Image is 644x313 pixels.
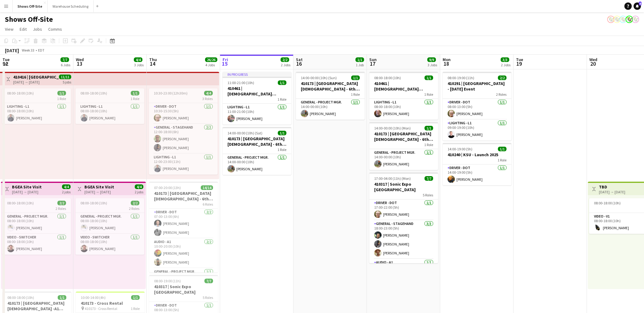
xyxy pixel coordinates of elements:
span: 12 [2,60,10,67]
app-user-avatar: Labor Coordinator [607,16,615,23]
h3: 410461 | [DEMOGRAPHIC_DATA][GEOGRAPHIC_DATA] [369,81,438,92]
div: 08:00-18:00 (10h)1/11 RoleLighting - L11/108:00-18:00 (10h)[PERSON_NAME] [2,88,71,124]
app-card-role: Driver - DOT1/108:00-13:00 (5h)[PERSON_NAME] [443,99,511,120]
app-card-role: General - Project Mgr.1/108:00-18:00 (10h)[PERSON_NAME] [76,213,144,234]
span: 14:00-00:00 (10h) (Sun) [301,75,337,80]
span: 1 Role [424,142,433,147]
span: 16 [295,60,303,67]
span: 08:00-19:00 (11h) [448,75,474,80]
h3: 410173 | [GEOGRAPHIC_DATA][DEMOGRAPHIC_DATA] - 6th Grade Fall Camp FFA 2025 [149,191,218,202]
span: 1/1 [498,147,506,151]
span: 6 Roles [203,202,213,207]
span: 4/4 [135,184,143,189]
span: 1/1 [425,126,433,130]
div: 3 Jobs [428,63,437,67]
h3: BGEA Site Visit [84,184,114,190]
h3: 410291 | [GEOGRAPHIC_DATA] - [DATE] Event [443,81,511,92]
app-job-card: 14:00-00:00 (10h) (Sun)1/1410173 | [GEOGRAPHIC_DATA][DEMOGRAPHIC_DATA] - 6th Grade Fall Camp FFA ... [296,72,365,120]
span: 5 Roles [203,295,213,300]
app-card-role: Lighting - L11/109:00-19:00 (10h)[PERSON_NAME] [443,120,511,141]
span: 07:00-20:00 (13h) [154,185,181,190]
span: 6 [639,2,642,6]
span: 1/1 [278,80,286,85]
span: 1 Role [131,306,140,311]
span: 410173 - Cross Rental [85,306,117,311]
app-card-role: Audio - A11/1 [369,259,438,280]
div: 1 Job [356,63,364,67]
a: 6 [634,2,641,10]
span: 9/9 [427,57,436,62]
span: Comms [48,26,62,32]
app-card-role: General - Stagehand2/212:00-18:00 (6h)[PERSON_NAME][PERSON_NAME] [149,124,218,154]
app-job-card: 07:00-20:00 (13h)14/14410173 | [GEOGRAPHIC_DATA][DEMOGRAPHIC_DATA] - 6th Grade Fall Camp FFA 2025... [149,182,218,272]
span: 11:00-21:00 (10h) [227,80,254,85]
div: 08:00-18:00 (10h)1/1410461 | [DEMOGRAPHIC_DATA][GEOGRAPHIC_DATA]1 RoleLighting - L11/108:00-18:00... [369,72,438,120]
h1: Shows Off-Site [5,15,53,24]
span: 1 Role [498,158,506,162]
span: 08:00-18:00 (10h) [374,75,401,80]
span: 1/1 [131,295,140,300]
span: 17:00-04:00 (11h) (Mon) [374,176,411,181]
span: 19 [515,60,523,67]
span: 08:00-18:00 (10h) [7,201,34,205]
h3: 410317 | Sonic Expo [GEOGRAPHIC_DATA] [369,181,438,192]
app-job-card: 08:00-18:00 (10h)2/22 RolesGeneral - Project Mgr.1/108:00-18:00 (10h)[PERSON_NAME]Video - Switche... [76,198,144,255]
span: 1/1 [278,131,286,135]
span: 7/7 [60,57,69,62]
div: 3 Jobs [134,63,144,67]
button: Warehouse Scheduling [48,0,94,12]
span: Tue [516,57,523,62]
span: 1 Role [130,96,139,101]
span: 1 Role [351,92,360,97]
span: 1 Role [277,147,286,152]
span: 4/4 [204,91,213,95]
span: 11/11 [59,75,71,79]
div: 17:00-04:00 (11h) (Mon)7/7410317 | Sonic Expo [GEOGRAPHIC_DATA]5 RolesDriver - DOT1/117:00-22:00 ... [369,172,438,263]
app-user-avatar: Labor Coordinator [613,16,621,23]
span: 20 [588,60,597,67]
span: 1/1 [58,295,66,300]
a: Comms [46,25,64,33]
h3: 410317 | Sonic Expo [GEOGRAPHIC_DATA] [149,284,218,295]
span: 14/14 [201,185,213,190]
span: 15 [222,60,228,67]
span: Thu [149,57,157,62]
span: 1/1 [425,75,433,80]
span: Wed [76,57,84,62]
div: 2 jobs [62,189,71,194]
span: Wed [589,57,597,62]
a: View [2,25,16,33]
app-card-role: Video - Switcher1/108:00-18:00 (10h)[PERSON_NAME] [2,234,71,255]
span: 2 Roles [56,206,66,211]
app-card-role: Lighting - L11/108:00-18:00 (10h)[PERSON_NAME] [76,103,144,124]
span: Fri [223,57,228,62]
span: 08:00-18:00 (10h) [80,91,107,95]
app-card-role: Video - Switcher1/108:00-18:00 (10h)[PERSON_NAME] [76,234,144,255]
app-card-role: General - Stagehand3/318:00-23:00 (5h)[PERSON_NAME][PERSON_NAME][PERSON_NAME] [369,220,438,259]
span: 2/2 [281,57,289,62]
span: Sun [369,57,377,62]
span: 2/2 [498,75,506,80]
app-card-role: General - Project Mgr.1/114:00-00:00 (10h)[PERSON_NAME] [369,149,438,170]
span: 2 Roles [129,206,139,211]
span: 14:00-00:00 (10h) (Sat) [227,131,262,135]
div: 2 Jobs [501,63,510,67]
h3: 410240 | KSU - Launch 2025 [443,152,511,157]
span: 1/1 [355,57,364,62]
h3: 410173 | [GEOGRAPHIC_DATA][DEMOGRAPHIC_DATA] - 6th Grade Fall Camp FFA 2025 [223,136,291,147]
span: 1/1 [57,91,66,95]
span: 14 [148,60,157,67]
div: In progress11:00-21:00 (10h)1/1410461 | [DEMOGRAPHIC_DATA][GEOGRAPHIC_DATA]1 RoleLighting - L11/1... [223,72,291,125]
app-card-role: Lighting - L11/112:00-23:00 (11h)[PERSON_NAME] [149,154,218,175]
span: 08:00-18:00 (10h) [594,201,621,205]
app-card-role: Lighting - L11/108:00-18:00 (10h)[PERSON_NAME] [2,103,71,124]
span: 2/2 [131,201,139,205]
div: [DATE] → [DATE] [13,80,59,84]
span: 10:30-23:00 (12h30m) [154,91,188,95]
app-card-role: Lighting - L11/108:00-18:00 (10h)[PERSON_NAME] [369,99,438,120]
app-user-avatar: Labor Coordinator [619,16,627,23]
span: 14:00-00:00 (10h) (Mon) [374,126,411,130]
span: 7/7 [204,279,213,283]
app-card-role: Lighting - L11/111:00-21:00 (10h)[PERSON_NAME] [223,104,291,125]
div: [DATE] → [DATE] [12,190,42,194]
